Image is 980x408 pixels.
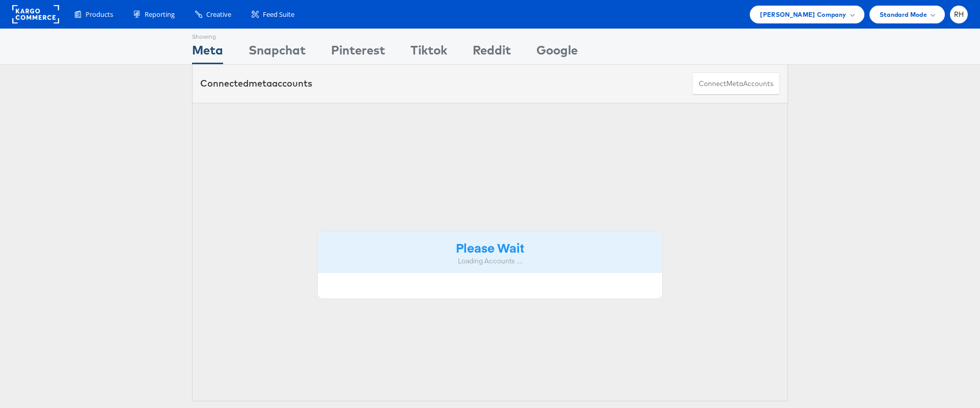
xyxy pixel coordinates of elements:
[145,10,175,19] span: Reporting
[880,9,927,20] span: Standard Mode
[86,10,113,19] span: Products
[456,239,524,256] strong: Please Wait
[536,41,578,64] div: Google
[192,41,223,64] div: Meta
[954,11,964,18] span: RH
[249,41,306,64] div: Snapchat
[200,77,312,90] div: Connected accounts
[206,10,231,19] span: Creative
[192,29,223,41] div: Showing
[263,10,294,19] span: Feed Suite
[331,41,385,64] div: Pinterest
[760,9,846,20] span: [PERSON_NAME] Company
[249,77,272,89] span: meta
[411,41,447,64] div: Tiktok
[692,72,780,95] button: ConnectmetaAccounts
[473,41,511,64] div: Reddit
[726,79,743,89] span: meta
[325,256,655,266] div: Loading Accounts ....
